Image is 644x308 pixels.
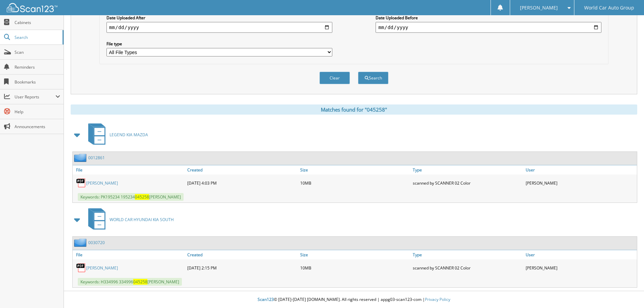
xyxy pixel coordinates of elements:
a: WORLD CAR HYUNDAI KIA SOUTH [84,206,174,233]
span: [PERSON_NAME] [520,6,558,10]
label: File type [106,41,332,47]
img: folder2.png [74,153,88,162]
div: scanned by SCANNER 02 Color [411,176,524,190]
a: File [73,250,186,259]
a: LEGEND KIA MAZDA [84,121,148,148]
span: Keywords: PK195234 195234 [PERSON_NAME] [78,193,184,201]
a: 0012861 [88,155,105,161]
span: Search [15,34,59,40]
a: File [73,165,186,174]
div: [PERSON_NAME] [524,176,637,190]
a: Created [186,250,299,259]
a: Type [411,165,524,174]
div: [PERSON_NAME] [524,261,637,275]
a: [PERSON_NAME] [86,265,118,271]
div: scanned by SCANNER 02 Color [411,261,524,275]
span: WORLD CAR HYUNDAI KIA SOUTH [110,217,174,222]
span: Bookmarks [15,79,60,85]
a: Type [411,250,524,259]
div: [DATE] 4:03 PM [186,176,299,190]
span: Scan [15,49,60,55]
span: Reminders [15,64,60,70]
span: 045258 [135,194,149,200]
iframe: Chat Widget [610,276,644,308]
span: Scan123 [258,297,274,302]
button: Search [358,72,388,84]
img: scan123-logo-white.svg [7,3,57,12]
a: [PERSON_NAME] [86,180,118,186]
span: 045258 [133,279,147,285]
div: [DATE] 2:15 PM [186,261,299,275]
img: PDF.png [76,263,86,273]
a: User [524,165,637,174]
label: Date Uploaded Before [376,15,601,21]
a: 0030720 [88,240,105,245]
input: end [376,22,601,33]
a: Size [299,250,411,259]
a: User [524,250,637,259]
div: © [DATE]-[DATE] [DOMAIN_NAME]. All rights reserved | appg03-scan123-com | [64,291,644,308]
div: Matches found for "045258" [71,104,637,115]
a: Created [186,165,299,174]
a: Size [299,165,411,174]
input: start [106,22,332,33]
div: 10MB [299,261,411,275]
div: 10MB [299,176,411,190]
span: User Reports [15,94,55,100]
span: Announcements [15,124,60,129]
span: LEGEND KIA MAZDA [110,132,148,138]
span: Help [15,109,60,115]
img: PDF.png [76,178,86,188]
span: Cabinets [15,20,60,25]
span: Keywords: H334996 334996 [PERSON_NAME] [78,278,182,286]
img: folder2.png [74,238,88,247]
button: Clear [319,72,350,84]
a: Privacy Policy [425,297,450,302]
span: World Car Auto Group [584,6,634,10]
label: Date Uploaded After [106,15,332,21]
